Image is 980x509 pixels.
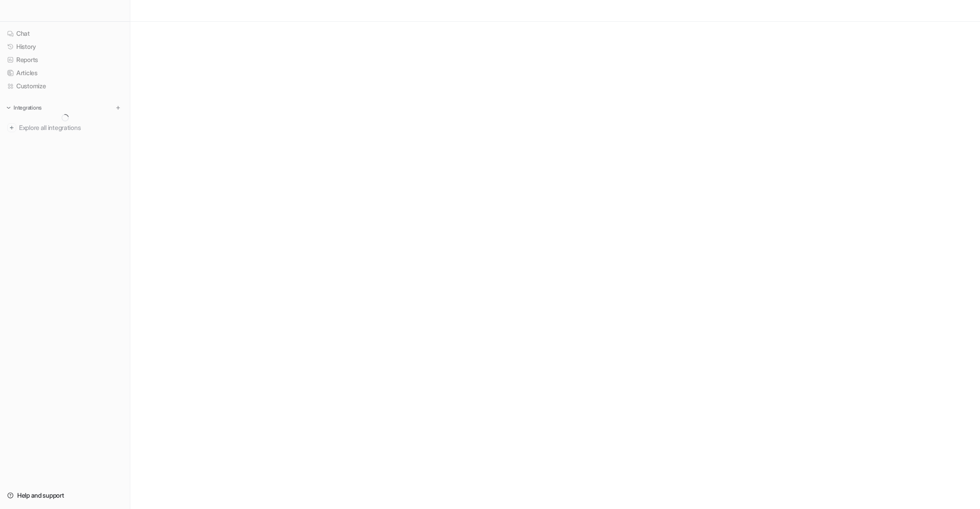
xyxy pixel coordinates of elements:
[4,67,126,79] a: Articles
[4,121,126,134] a: Explore all integrations
[5,105,12,111] img: expand menu
[4,489,126,502] a: Help and support
[14,104,42,111] p: Integrations
[19,120,123,135] span: Explore all integrations
[7,123,16,132] img: explore all integrations
[4,103,44,112] button: Integrations
[4,27,126,40] a: Chat
[4,40,126,53] a: History
[4,53,126,66] a: Reports
[115,105,121,111] img: menu_add.svg
[4,80,126,92] a: Customize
